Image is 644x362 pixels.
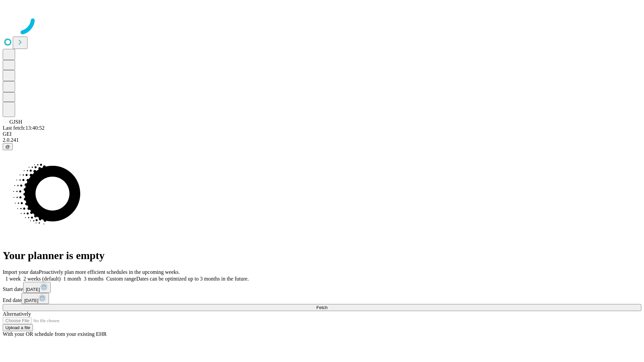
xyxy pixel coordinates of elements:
[3,293,641,304] div: End date
[23,282,51,293] button: [DATE]
[5,144,10,149] span: @
[3,324,33,331] button: Upload a file
[3,249,641,262] h1: Your planner is empty
[26,287,40,292] span: [DATE]
[3,137,641,143] div: 2.0.241
[106,276,136,282] span: Custom range
[3,311,31,317] span: Alternatively
[3,143,13,150] button: @
[39,269,180,275] span: Proactively plan more efficient schedules in the upcoming weeks.
[21,293,49,304] button: [DATE]
[23,276,61,282] span: 2 weeks (default)
[9,119,22,125] span: GJSH
[136,276,249,282] span: Dates can be optimized up to 3 months in the future.
[84,276,104,282] span: 3 months
[5,276,21,282] span: 1 week
[316,305,327,310] span: Fetch
[3,125,45,131] span: Last fetch: 13:40:52
[24,298,38,303] span: [DATE]
[3,269,39,275] span: Import your data
[3,282,641,293] div: Start date
[63,276,81,282] span: 1 month
[3,131,641,137] div: GEI
[3,304,641,311] button: Fetch
[3,331,107,337] span: With your OR schedule from your existing EHR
